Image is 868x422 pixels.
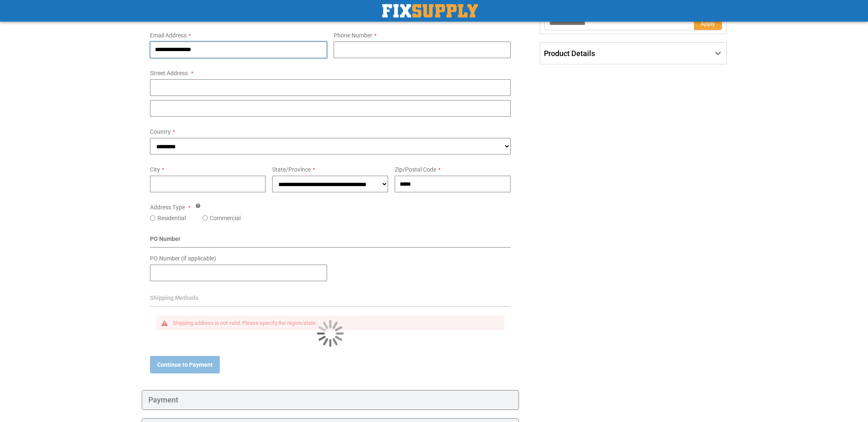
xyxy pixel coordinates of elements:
[210,214,241,222] label: Commercial
[150,204,185,211] span: Address Type
[544,49,595,58] span: Product Details
[150,235,511,248] div: PO Number
[142,390,519,410] div: Payment
[150,32,187,39] span: Email Address
[150,166,160,173] span: City
[317,320,344,347] img: Loading...
[334,32,372,39] span: Phone Number
[150,255,216,262] span: PO Number (if applicable)
[382,4,478,17] img: Fix Industrial Supply
[157,214,186,222] label: Residential
[694,17,722,30] button: Apply
[150,70,188,76] span: Street Address
[395,166,436,173] span: Zip/Postal Code
[272,166,311,173] span: State/Province
[701,20,715,27] span: Apply
[150,128,171,135] span: Country
[382,4,478,17] a: store logo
